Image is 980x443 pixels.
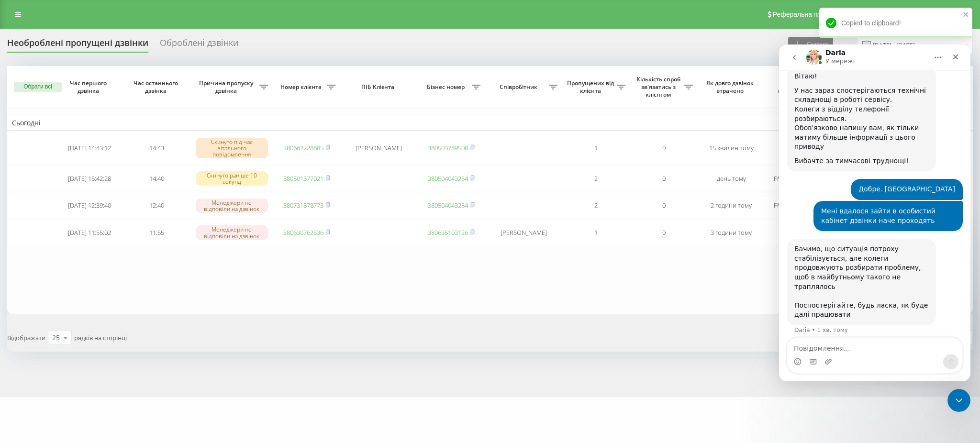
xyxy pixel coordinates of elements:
a: 380503789508 [428,144,468,152]
td: 1 [562,220,630,245]
div: Оброблені дзвінки [160,38,238,53]
button: close [963,11,969,20]
iframe: Intercom live chat [947,389,970,412]
td: 11:55 [123,220,190,245]
td: 15 хвилин тому [698,133,765,164]
span: Номер клієнта [278,83,327,91]
span: Реферальна програма [773,11,843,18]
div: Скинуто раніше 10 секунд [196,171,268,186]
td: 2 [562,193,630,218]
td: [DATE] 11:55:02 [56,220,123,245]
td: [DATE] 15:42:28 [56,166,123,191]
span: Причина пропуску дзвінка [195,79,259,94]
div: Copied to clipboard! [819,8,972,38]
span: Бізнес номер [423,83,472,91]
td: 0 [630,166,698,191]
td: 0 [630,193,698,218]
td: 2 години тому [698,193,765,218]
td: [PERSON_NAME] [765,133,842,164]
a: 380504043254 [428,174,468,183]
td: [PERSON_NAME] [340,133,417,164]
a: 380630762536 [283,228,323,237]
td: 0 [630,220,698,245]
span: Кількість спроб зв'язатись з клієнтом [635,76,684,98]
td: 2 [562,166,630,191]
span: Відображати [7,333,45,342]
span: Час останнього дзвінка [131,79,183,94]
div: Менеджери не відповіли на дзвінок [196,199,268,213]
td: 0 [630,133,698,164]
span: ПІБ Клієнта [348,83,409,91]
span: Як довго дзвінок втрачено [705,79,757,94]
span: рядків на сторінці [74,333,127,342]
a: 380662228885 [283,144,323,152]
div: Скинуто під час вітального повідомлення [196,138,268,159]
span: Час першого дзвінка [63,79,115,94]
td: [PERSON_NAME] [485,220,562,245]
div: Менеджери не відповіли на дзвінок [196,225,268,240]
td: [DATE] 12:39:40 [56,193,123,218]
td: [DATE] 14:43:12 [56,133,123,164]
td: 1 [562,133,630,164]
div: 25 [52,333,60,343]
a: 380731878773 [283,201,323,210]
td: FMC [PERSON_NAME] [765,193,842,218]
td: Сьогодні [7,116,973,130]
td: 3 години тому [698,220,765,245]
td: 14:43 [123,133,190,164]
button: Експорт [788,37,833,54]
a: 380504043254 [428,201,468,210]
td: 14:40 [123,166,190,191]
button: Обрати всі [14,82,62,92]
a: 380501377021 [283,174,323,183]
td: FMC [PERSON_NAME] [765,166,842,191]
iframe: Intercom live chat [779,44,970,381]
div: Необроблені пропущені дзвінки [7,38,148,53]
span: Співробітник [490,83,549,91]
span: Назва схеми переадресації [770,79,829,94]
a: 380635103126 [428,228,468,237]
td: 12:40 [123,193,190,218]
span: Пропущених від клієнта [567,79,616,94]
td: день тому [698,166,765,191]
